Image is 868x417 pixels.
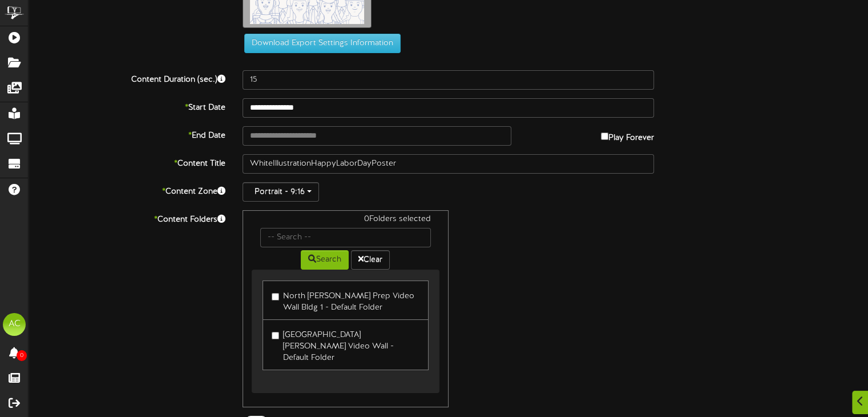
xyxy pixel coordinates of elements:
input: -- Search -- [260,228,430,247]
input: Title of this Content [243,154,654,174]
label: Content Folders [20,210,234,226]
span: 0 [17,350,27,361]
button: Clear [351,250,390,270]
input: Play Forever [601,133,608,140]
button: Download Export Settings Information [244,34,401,53]
label: North [PERSON_NAME] Prep Video Wall Bldg 1 - Default Folder [272,287,419,314]
label: Content Zone [20,182,234,198]
a: Download Export Settings Information [239,39,401,47]
input: [GEOGRAPHIC_DATA][PERSON_NAME] Video Wall - Default Folder [272,332,279,339]
label: [GEOGRAPHIC_DATA][PERSON_NAME] Video Wall - Default Folder [272,326,419,364]
label: Content Duration (sec.) [20,70,234,86]
button: Search [301,250,349,270]
label: End Date [20,126,234,142]
label: Play Forever [601,126,654,144]
label: Content Title [20,154,234,170]
div: AC [3,313,26,336]
label: Start Date [20,98,234,114]
input: North [PERSON_NAME] Prep Video Wall Bldg 1 - Default Folder [272,293,279,300]
div: 0 Folders selected [252,214,439,228]
button: Portrait - 9:16 [243,182,319,202]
